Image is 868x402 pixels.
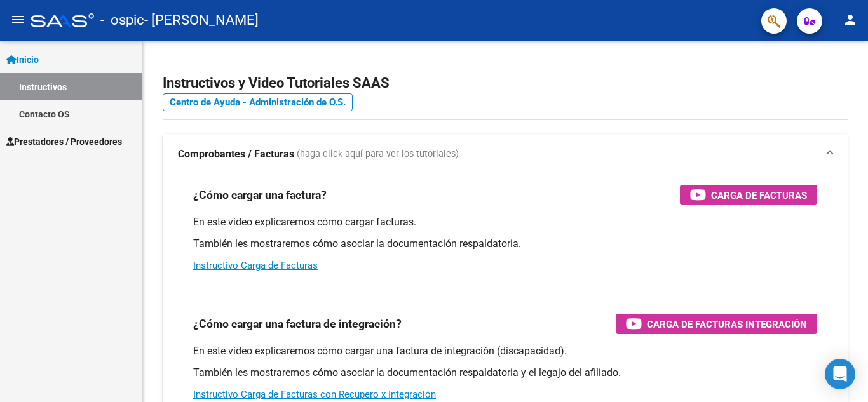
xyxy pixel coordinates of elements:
h3: ¿Cómo cargar una factura? [193,186,327,204]
h3: ¿Cómo cargar una factura de integración? [193,315,402,333]
button: Carga de Facturas Integración [616,314,817,334]
span: - [PERSON_NAME] [144,6,259,34]
strong: Comprobantes / Facturas [178,147,294,161]
span: Inicio [6,53,39,67]
a: Instructivo Carga de Facturas [193,260,318,271]
div: Open Intercom Messenger [825,359,855,389]
span: - ospic [100,6,144,34]
p: En este video explicaremos cómo cargar facturas. [193,215,817,229]
button: Carga de Facturas [680,185,817,205]
mat-expansion-panel-header: Comprobantes / Facturas (haga click aquí para ver los tutoriales) [163,134,848,175]
mat-icon: menu [10,12,25,27]
a: Centro de Ayuda - Administración de O.S. [163,93,353,111]
span: Carga de Facturas [711,187,807,203]
p: También les mostraremos cómo asociar la documentación respaldatoria y el legajo del afiliado. [193,366,817,380]
span: Carga de Facturas Integración [647,316,807,332]
span: (haga click aquí para ver los tutoriales) [297,147,459,161]
p: También les mostraremos cómo asociar la documentación respaldatoria. [193,237,817,251]
a: Instructivo Carga de Facturas con Recupero x Integración [193,389,436,400]
p: En este video explicaremos cómo cargar una factura de integración (discapacidad). [193,344,817,358]
h2: Instructivos y Video Tutoriales SAAS [163,71,848,95]
span: Prestadores / Proveedores [6,135,122,149]
mat-icon: person [843,12,858,27]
